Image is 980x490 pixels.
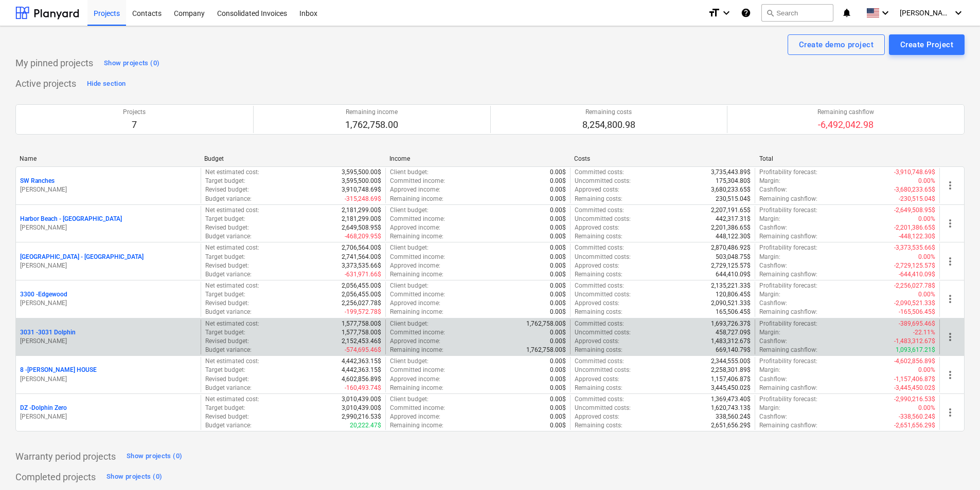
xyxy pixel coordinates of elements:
p: 0.00$ [550,177,566,185]
i: keyboard_arrow_down [879,7,892,19]
p: Approved costs : [575,375,619,384]
p: Remaining cashflow [817,108,874,117]
p: 442,317.31$ [716,215,751,223]
p: 3,373,535.66$ [342,261,381,270]
p: -2,651,656.29$ [894,421,935,430]
div: Harbor Beach - [GEOGRAPHIC_DATA][PERSON_NAME] [20,215,197,232]
p: Remaining cashflow : [759,232,817,241]
p: Target budget : [205,290,245,299]
p: -2,990,216.53$ [894,395,935,404]
p: Margin : [759,215,780,223]
div: 8 -[PERSON_NAME] HOUSE[PERSON_NAME] [20,366,197,383]
p: Remaining cashflow : [759,308,817,316]
p: 2,256,027.78$ [342,299,381,308]
p: 0.00$ [550,281,566,290]
p: 3,595,500.00$ [342,168,381,177]
iframe: Chat Widget [929,441,980,490]
p: -165,506.45$ [899,308,935,316]
p: [PERSON_NAME] [20,223,197,232]
p: 4,442,363.15$ [342,357,381,366]
p: 4,442,363.15$ [342,366,381,374]
p: 0.00$ [550,270,566,279]
span: more_vert [944,217,956,230]
p: Completed projects [15,471,96,483]
p: DZ - Dolphin Zero [20,404,67,412]
p: -448,122.30$ [899,232,935,241]
p: Revised budget : [205,223,249,232]
p: 448,122.30$ [716,232,751,241]
span: search [766,9,774,17]
p: Committed income : [390,366,445,374]
p: Margin : [759,404,780,412]
p: 0.00$ [550,243,566,252]
div: Income [389,155,566,162]
span: more_vert [944,331,956,343]
p: -199,572.78$ [345,308,381,316]
p: Harbor Beach - [GEOGRAPHIC_DATA] [20,215,122,223]
p: Committed income : [390,253,445,261]
p: Margin : [759,328,780,337]
p: 2,181,299.00$ [342,206,381,215]
p: 1,693,726.37$ [711,319,751,328]
p: 1,483,312.67$ [711,337,751,346]
p: 2,870,486.92$ [711,243,751,252]
p: -468,209.95$ [345,232,381,241]
p: Client budget : [390,395,429,404]
div: Budget [204,155,381,162]
p: Margin : [759,290,780,299]
span: [PERSON_NAME] [900,9,951,17]
p: 0.00$ [550,168,566,177]
i: format_size [708,7,720,19]
p: 0.00$ [550,232,566,241]
p: 8 - [PERSON_NAME] HOUSE [20,366,97,374]
p: Approved costs : [575,299,619,308]
p: Committed costs : [575,168,624,177]
p: -2,090,521.33$ [894,299,935,308]
p: 20,222.47$ [350,421,381,430]
p: Net estimated cost : [205,357,259,366]
p: Warranty period projects [15,450,116,463]
p: My pinned projects [15,57,93,69]
p: Remaining income : [390,308,443,316]
p: Approved costs : [575,185,619,194]
p: Cashflow : [759,185,787,194]
p: SW Ranches [20,177,55,185]
p: Uncommitted costs : [575,177,631,185]
p: Remaining costs : [575,232,622,241]
p: Approved income : [390,185,440,194]
p: Committed income : [390,215,445,223]
p: Committed costs : [575,395,624,404]
p: 3,735,443.89$ [711,168,751,177]
div: Create demo project [799,38,874,51]
p: Remaining costs : [575,308,622,316]
p: Committed costs : [575,206,624,215]
p: 2,990,216.53$ [342,412,381,421]
p: 2,056,455.00$ [342,281,381,290]
p: 1,620,743.13$ [711,404,751,412]
p: 0.00$ [550,404,566,412]
p: -2,201,386.65$ [894,223,935,232]
p: 2,135,221.33$ [711,281,751,290]
div: SW Ranches[PERSON_NAME] [20,177,197,194]
p: 230,515.04$ [716,195,751,203]
p: Revised budget : [205,185,249,194]
p: Revised budget : [205,261,249,270]
p: 0.00$ [550,206,566,215]
p: Uncommitted costs : [575,253,631,261]
p: -3,680,233.65$ [894,185,935,194]
p: -230,515.04$ [899,195,935,203]
p: Remaining income : [390,421,443,430]
p: 0.00$ [550,185,566,194]
div: DZ -Dolphin Zero[PERSON_NAME] [20,404,197,421]
p: Client budget : [390,281,429,290]
p: 458,727.09$ [716,328,751,337]
p: 3300 - Edgewood [20,290,67,299]
p: 669,140.79$ [716,346,751,354]
span: more_vert [944,255,956,268]
p: Remaining cashflow : [759,384,817,392]
div: 3300 -Edgewood[PERSON_NAME] [20,290,197,308]
p: 8,254,800.98 [582,119,635,131]
p: -2,649,508.95$ [894,206,935,215]
p: 2,741,564.00$ [342,253,381,261]
p: Approved income : [390,223,440,232]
